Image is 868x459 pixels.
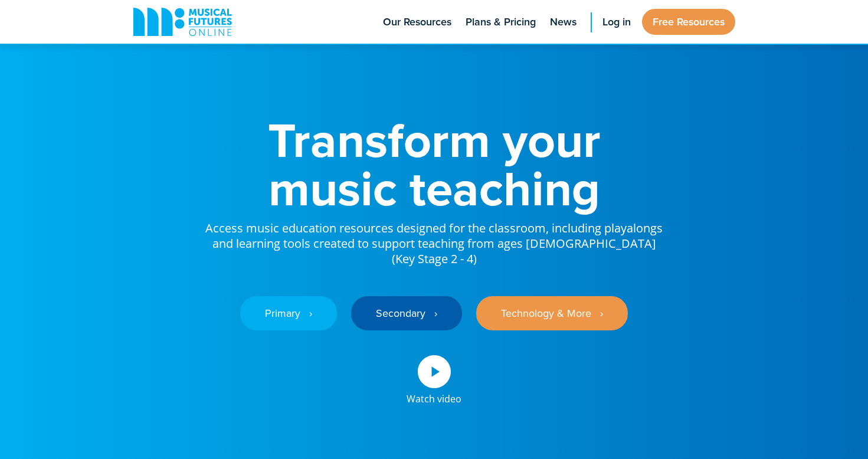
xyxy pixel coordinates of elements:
[407,388,461,404] div: Watch video
[602,14,631,30] span: Log in
[351,296,462,330] a: Secondary ‎‏‏‎ ‎ ›
[383,14,451,30] span: Our Resources
[550,14,577,30] span: News
[204,212,664,267] p: Access music education resources designed for the classroom, including playalongs and learning to...
[240,296,337,330] a: Primary ‎‏‏‎ ‎ ›
[466,14,536,30] span: Plans & Pricing
[204,116,664,212] h1: Transform your music teaching
[476,296,628,330] a: Technology & More ‎‏‏‎ ‎ ›
[642,9,735,35] a: Free Resources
